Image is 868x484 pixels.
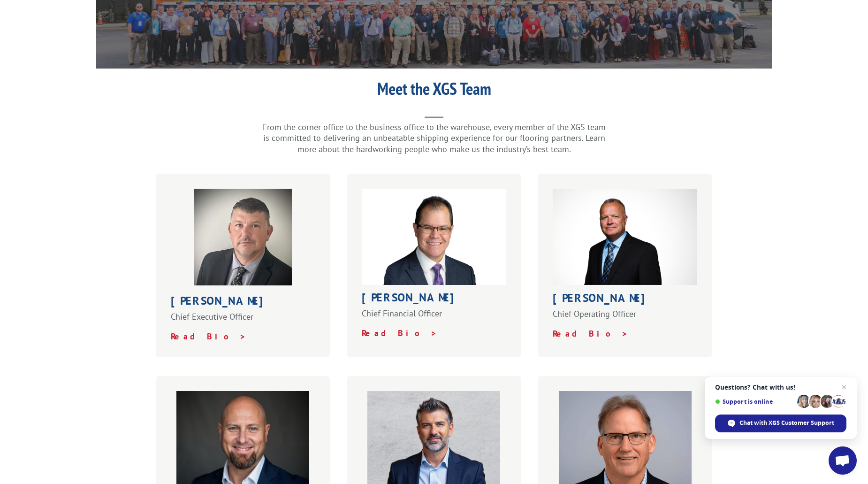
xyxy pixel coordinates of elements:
[553,328,628,339] a: Read Bio >
[553,189,697,285] img: Greg Laminack
[553,308,697,328] p: Chief Operating Officer
[246,122,622,155] p: From the corner office to the business office to the warehouse, every member of the XGS team is c...
[829,446,857,475] div: Open chat
[715,398,794,405] span: Support is online
[171,295,315,311] h1: [PERSON_NAME]
[362,308,506,328] p: Chief Financial Officer
[739,419,834,427] span: Chat with XGS Customer Support
[246,80,622,102] h1: Meet the XGS Team
[362,292,506,308] h1: [PERSON_NAME]
[362,328,437,338] a: Read Bio >
[838,382,850,393] span: Close chat
[715,384,846,391] span: Questions? Chat with us!
[553,291,653,305] strong: [PERSON_NAME]
[171,331,246,342] a: Read Bio >
[194,189,292,285] img: bobkenna-profilepic
[715,415,846,432] div: Chat with XGS Customer Support
[362,189,506,285] img: Roger_Silva
[171,311,315,331] p: Chief Executive Officer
